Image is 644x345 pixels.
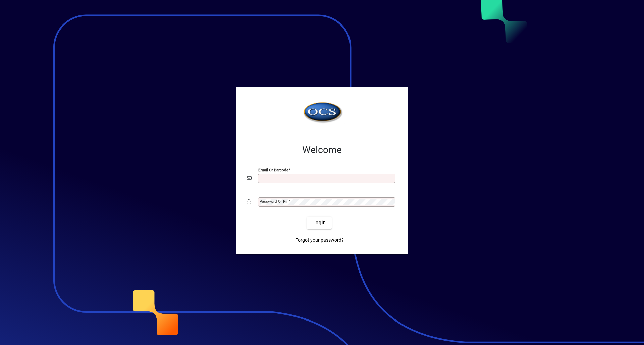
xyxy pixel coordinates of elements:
[307,217,331,229] button: Login
[292,234,346,246] a: Forgot your password?
[295,237,344,244] span: Forgot your password?
[258,167,288,172] mat-label: Email or Barcode
[312,219,326,226] span: Login
[260,199,288,204] mat-label: Password or Pin
[247,144,397,156] h2: Welcome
